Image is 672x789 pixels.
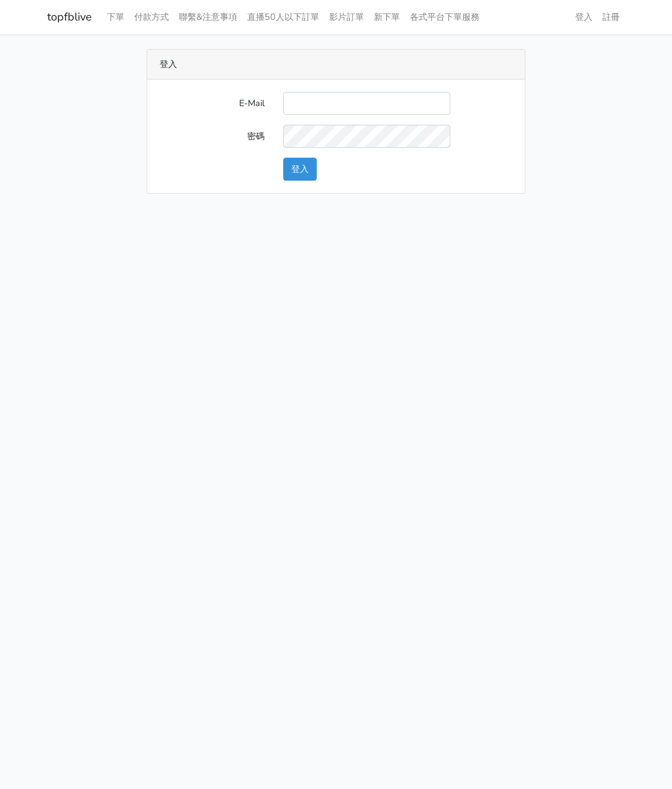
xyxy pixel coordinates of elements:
[283,158,317,181] button: 登入
[102,5,129,29] a: 下單
[242,5,324,29] a: 直播50人以下訂單
[324,5,369,29] a: 影片訂單
[174,5,242,29] a: 聯繫&注意事項
[129,5,174,29] a: 付款方式
[47,5,92,29] a: topfblive
[570,5,597,29] a: 登入
[150,125,274,148] label: 密碼
[369,5,405,29] a: 新下單
[150,92,274,115] label: E-Mail
[597,5,625,29] a: 註冊
[147,50,525,79] div: 登入
[405,5,484,29] a: 各式平台下單服務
